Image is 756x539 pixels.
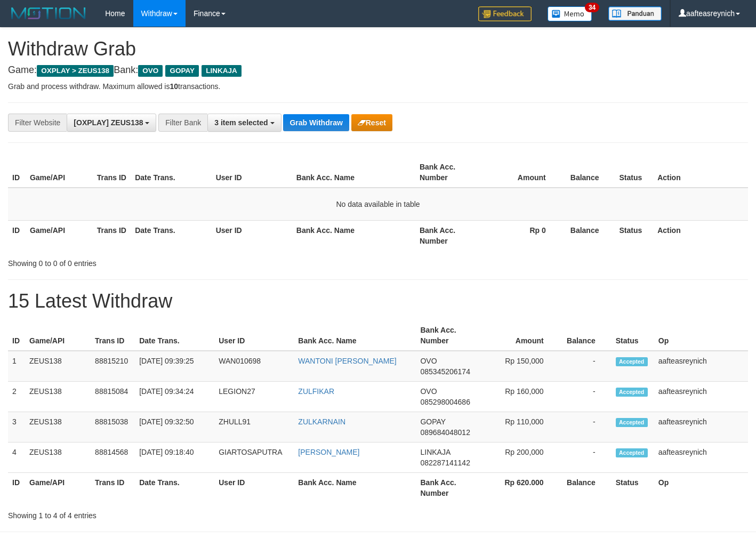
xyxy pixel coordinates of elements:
[91,412,135,443] td: 88815038
[91,320,135,351] th: Trans ID
[8,382,25,412] td: 2
[214,320,294,351] th: User ID
[298,357,396,365] a: WANTONI [PERSON_NAME]
[212,157,292,188] th: User ID
[158,114,207,132] div: Filter Bank
[562,220,615,251] th: Balance
[207,114,281,132] button: 3 item selected
[138,65,163,77] span: OVO
[131,220,211,251] th: Date Trans.
[135,351,214,382] td: [DATE] 09:39:25
[37,65,114,77] span: OXPLAY > ZEUS138
[415,220,482,251] th: Bank Acc. Number
[8,254,307,269] div: Showing 0 to 0 of 0 entries
[616,388,648,397] span: Accepted
[135,473,214,503] th: Date Trans.
[608,6,662,21] img: panduan.png
[91,443,135,473] td: 88814568
[653,220,748,251] th: Action
[416,320,481,351] th: Bank Acc. Number
[548,6,592,21] img: Button%20Memo.svg
[654,382,748,412] td: aafteasreynich
[214,351,294,382] td: WAN010698
[560,412,612,443] td: -
[283,114,349,131] button: Grab Withdraw
[420,458,470,467] span: Copy 082287141142 to clipboard
[8,114,67,132] div: Filter Website
[135,320,214,351] th: Date Trans.
[482,412,560,443] td: Rp 110,000
[560,443,612,473] td: -
[93,157,131,188] th: Trans ID
[298,448,359,456] a: [PERSON_NAME]
[25,443,91,473] td: ZEUS138
[8,5,89,21] img: MOTION_logo.png
[420,428,470,437] span: Copy 089684048012 to clipboard
[135,382,214,412] td: [DATE] 09:34:24
[8,291,748,312] h1: 15 Latest Withdraw
[25,412,91,443] td: ZEUS138
[294,320,416,351] th: Bank Acc. Name
[8,412,25,443] td: 3
[612,320,654,351] th: Status
[214,412,294,443] td: ZHULL91
[292,220,415,251] th: Bank Acc. Name
[654,443,748,473] td: aafteasreynich
[25,382,91,412] td: ZEUS138
[616,448,648,457] span: Accepted
[91,382,135,412] td: 88815084
[294,473,416,503] th: Bank Acc. Name
[26,220,93,251] th: Game/API
[560,382,612,412] td: -
[298,387,334,396] a: ZULFIKAR
[8,157,26,188] th: ID
[482,157,561,188] th: Amount
[25,351,91,382] td: ZEUS138
[416,473,481,503] th: Bank Acc. Number
[91,473,135,503] th: Trans ID
[212,220,292,251] th: User ID
[8,506,307,521] div: Showing 1 to 4 of 4 entries
[615,157,654,188] th: Status
[202,65,242,77] span: LINKAJA
[420,417,445,426] span: GOPAY
[562,157,615,188] th: Balance
[482,320,560,351] th: Amount
[482,473,560,503] th: Rp 620.000
[654,473,748,503] th: Op
[131,157,211,188] th: Date Trans.
[8,443,25,473] td: 4
[351,114,392,131] button: Reset
[214,443,294,473] td: GIARTOSAPUTRA
[135,412,214,443] td: [DATE] 09:32:50
[74,118,143,127] span: [OXPLAY] ZEUS138
[420,398,470,406] span: Copy 085298004686 to clipboard
[478,6,532,21] img: Feedback.jpg
[8,320,25,351] th: ID
[612,473,654,503] th: Status
[214,382,294,412] td: LEGION27
[420,357,437,365] span: OVO
[560,351,612,382] td: -
[25,320,91,351] th: Game/API
[93,220,131,251] th: Trans ID
[482,220,561,251] th: Rp 0
[135,443,214,473] td: [DATE] 09:18:40
[654,351,748,382] td: aafteasreynich
[560,473,612,503] th: Balance
[420,367,470,376] span: Copy 085345206174 to clipboard
[654,320,748,351] th: Op
[482,443,560,473] td: Rp 200,000
[298,417,345,426] a: ZULKARNAIN
[8,38,748,60] h1: Withdraw Grab
[214,118,268,127] span: 3 item selected
[616,418,648,427] span: Accepted
[292,157,415,188] th: Bank Acc. Name
[420,387,437,396] span: OVO
[482,382,560,412] td: Rp 160,000
[26,157,93,188] th: Game/API
[560,320,612,351] th: Balance
[91,351,135,382] td: 88815210
[615,220,654,251] th: Status
[8,81,748,92] p: Grab and process withdraw. Maximum allowed is transactions.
